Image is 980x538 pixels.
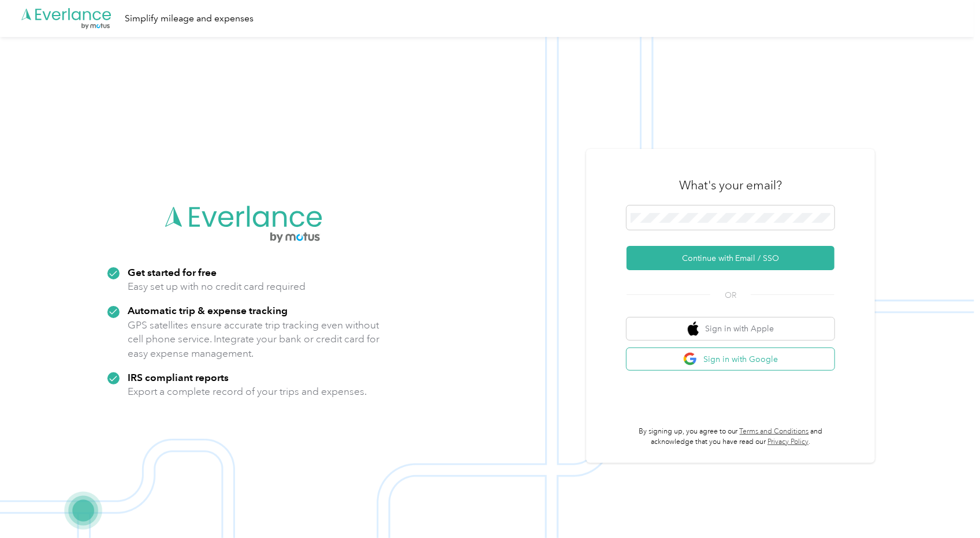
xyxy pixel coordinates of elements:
p: By signing up, you agree to our and acknowledge that you have read our . [627,427,834,447]
div: Simplify mileage and expenses [125,12,254,26]
p: GPS satellites ensure accurate trip tracking even without cell phone service. Integrate your bank... [128,318,380,361]
iframe: Everlance-gr Chat Button Frame [915,473,980,538]
strong: IRS compliant reports [128,371,229,383]
a: Privacy Policy [767,438,808,446]
button: google logoSign in with Google [627,348,834,371]
strong: Get started for free [128,266,217,278]
a: Terms and Conditions [740,427,809,436]
p: Easy set up with no credit card required [128,279,305,294]
button: apple logoSign in with Apple [627,317,834,340]
strong: Automatic trip & expense tracking [128,304,288,316]
p: Export a complete record of your trips and expenses. [128,384,367,399]
button: Continue with Email / SSO [627,246,834,270]
h3: What's your email? [679,177,782,193]
img: google logo [683,352,698,367]
span: OR [710,289,751,301]
img: apple logo [688,322,699,336]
